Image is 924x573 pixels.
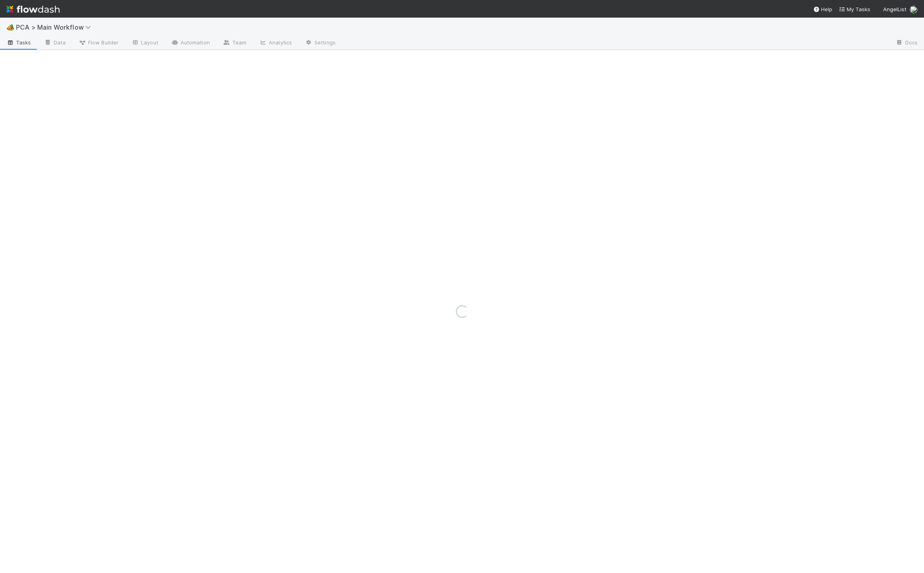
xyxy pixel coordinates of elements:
[125,37,165,50] a: Layout
[6,38,31,46] span: Tasks
[889,37,924,50] a: Docs
[813,5,832,13] div: Help
[253,37,298,50] a: Analytics
[72,37,125,50] a: Flow Builder
[839,6,870,12] span: My Tasks
[298,37,342,50] a: Settings
[839,5,870,13] a: My Tasks
[6,2,60,16] img: logo-inverted-e16ddd16eac7371096b0.svg
[16,23,95,31] span: PCA > Main Workflow
[165,37,216,50] a: Automation
[910,6,918,14] img: avatar_1c530150-f9f0-4fb8-9f5d-006d570d4582.png
[79,38,119,46] span: Flow Builder
[883,6,906,12] span: AngelList
[216,37,253,50] a: Team
[38,37,72,50] a: Data
[6,24,14,30] span: 🏕️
